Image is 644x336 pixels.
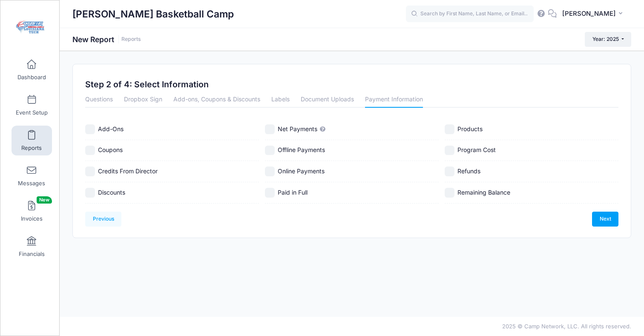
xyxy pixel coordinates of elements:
[457,146,496,153] span: Program Cost
[85,188,95,198] input: Discounts
[98,167,158,175] span: Credits From Director
[72,35,141,44] h1: New Report
[585,32,631,46] button: Year: 2025
[445,146,454,155] input: Program Cost
[72,4,234,24] h1: [PERSON_NAME] Basketball Camp
[11,161,52,191] a: Messages
[11,90,52,120] a: Event Setup
[0,9,60,49] a: Brooke Stoehr Basketball Camp
[457,189,510,196] span: Remaining Balance
[17,74,46,81] span: Dashboard
[85,124,95,134] input: Add-Ons
[592,36,619,42] span: Year: 2025
[85,80,209,89] h2: Step 2 of 4: Select Information
[21,144,42,152] span: Reports
[320,125,327,133] button: Net Payments
[457,167,480,175] span: Refunds
[301,92,354,108] a: Document Uploads
[445,167,454,176] input: Refunds
[457,125,483,132] span: Products
[21,215,43,222] span: Invoices
[16,109,48,116] span: Event Setup
[85,212,121,226] a: Previous
[278,167,325,175] span: Online Payments
[11,196,52,226] a: InvoicesNew
[18,180,45,187] span: Messages
[445,188,454,198] input: Remaining Balance
[11,232,52,261] a: Financials
[278,146,325,153] span: Offline Payments
[98,146,123,153] span: Coupons
[11,55,52,85] a: Dashboard
[98,189,125,196] span: Discounts
[85,167,95,176] input: Credits From Director
[121,36,141,43] a: Reports
[265,188,275,198] input: Paid in Full
[11,126,52,155] a: Reports
[562,9,616,18] span: [PERSON_NAME]
[14,13,46,45] img: Brooke Stoehr Basketball Camp
[265,124,275,134] input: Net Payments
[557,4,631,24] button: [PERSON_NAME]
[85,92,113,108] a: Questions
[19,250,45,258] span: Financials
[37,196,52,204] span: New
[365,92,423,108] a: Payment Information
[406,6,534,23] input: Search by First Name, Last Name, or Email...
[85,146,95,155] input: Coupons
[445,124,454,134] input: Products
[271,92,290,108] a: Labels
[124,92,162,108] a: Dropbox Sign
[502,323,631,330] span: 2025 © Camp Network, LLC. All rights reserved.
[265,146,275,155] input: Offline Payments
[278,189,308,196] span: Paid in Full
[173,92,260,108] a: Add-ons, Coupons & Discounts
[592,212,618,226] a: Next
[265,167,275,176] input: Online Payments
[278,125,317,132] span: Net Payments
[98,125,124,132] span: Add-Ons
